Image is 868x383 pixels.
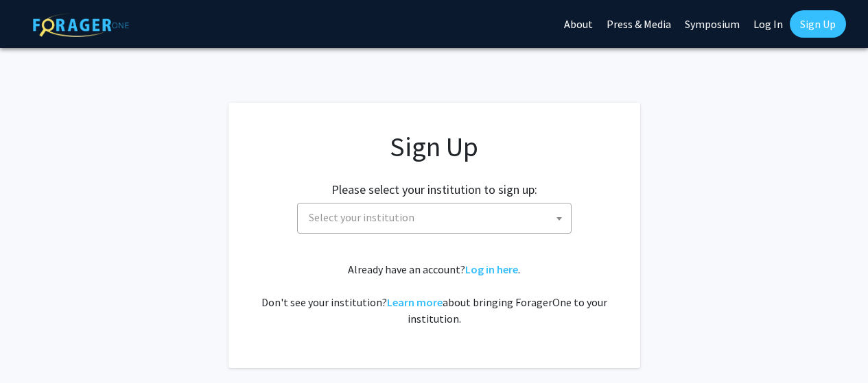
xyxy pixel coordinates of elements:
[465,262,518,276] a: Log in here
[331,182,537,197] h2: Please select your institution to sign up:
[387,295,443,309] a: Learn more about bringing ForagerOne to your institution
[33,13,129,37] img: ForagerOne Logo
[256,261,613,327] div: Already have an account? . Don't see your institution? about bringing ForagerOne to your institut...
[256,130,613,163] h1: Sign Up
[309,210,414,224] span: Select your institution
[297,203,572,234] span: Select your institution
[790,10,846,38] a: Sign Up
[303,203,571,232] span: Select your institution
